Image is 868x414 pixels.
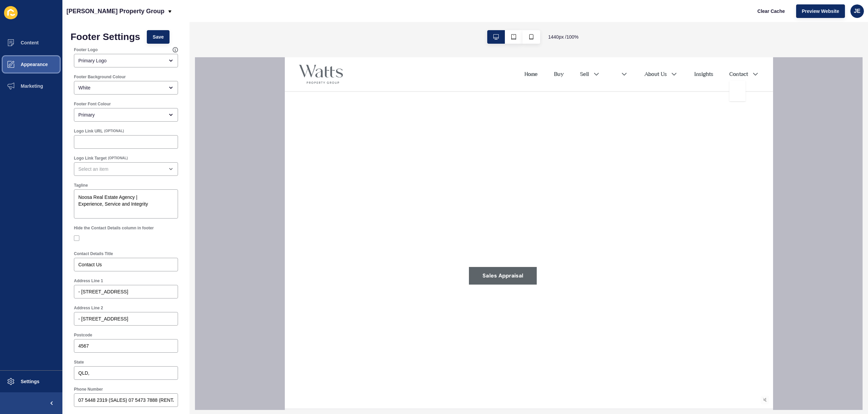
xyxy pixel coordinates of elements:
[757,8,785,15] span: Clear Cache
[74,128,103,134] label: Logo Link URL
[153,34,164,40] span: Save
[74,359,84,365] label: State
[71,34,140,40] h1: Footer Settings
[75,190,177,218] textarea: Noosa Real Estate Agency | Experience, Service and Integrity
[240,13,253,21] a: Home
[269,13,279,21] a: Buy
[66,3,164,20] p: [PERSON_NAME] Property Group
[796,4,845,18] button: Preview Website
[14,7,59,27] img: Watts Property Group
[74,74,126,80] label: Footer Background Colour
[74,278,103,284] label: Address Line 1
[3,316,486,347] div: Scroll
[548,34,579,40] span: 1440 px / 100 %
[147,30,170,44] button: Save
[108,156,127,161] span: (OPTIONAL)
[74,251,113,256] label: Contact Details Title
[445,13,463,21] a: Contact
[854,8,861,15] span: JE
[295,13,304,21] a: Sell
[74,225,154,231] label: Hide the Contact Details column in footer
[74,101,111,107] label: Footer Font Colour
[410,13,428,21] a: Insights
[74,162,178,176] div: open menu
[74,81,178,95] div: open menu
[74,108,178,122] div: open menu
[74,183,88,188] label: Tagline
[74,47,98,53] label: Footer Logo
[74,54,178,67] div: open menu
[752,4,791,18] button: Clear Cache
[74,332,92,338] label: Postcode
[74,387,103,392] label: Phone Number
[74,156,106,161] label: Logo Link Target
[802,8,839,15] span: Preview Website
[360,13,382,21] a: About Us
[257,210,304,227] a: Call Us
[184,210,252,227] a: Sales Appraisal
[74,305,103,311] label: Address Line 2
[104,129,124,133] span: (OPTIONAL)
